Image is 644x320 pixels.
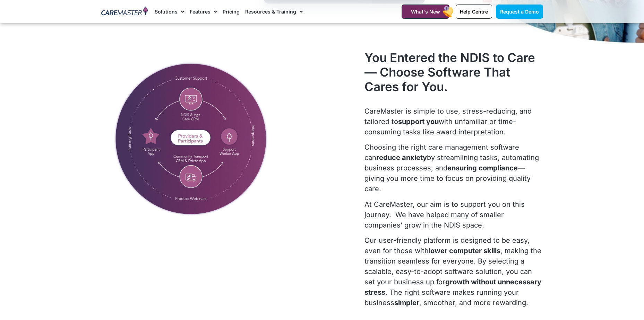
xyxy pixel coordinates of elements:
a: Help Centre [456,5,492,19]
img: CareMaster Logo [101,7,148,17]
p: Our user-friendly platform is designed to be easy, even for those with , making the transition se... [364,235,543,308]
h2: You Entered the NDIS to Care— Choose Software That Cares for You. [364,50,543,94]
a: What's New [402,5,449,19]
strong: simpler [394,299,419,307]
strong: growth without unnecessary stress [364,278,541,296]
img: caremaster-ndis-participant-centric [101,50,281,225]
span: What's New [411,9,440,15]
strong: ensuring compliance [447,164,518,172]
strong: lower computer skills [429,247,500,255]
strong: support you [398,117,439,126]
p: At CareMaster, our aim is to support you on this journey. We have helped many of smaller companie... [364,199,543,230]
p: Choosing the right care management software can by streamlining tasks, automating business proces... [364,142,543,194]
p: CareMaster is simple to use, stress-reducing, and tailored to with unfamiliar or time-consuming t... [364,106,543,137]
strong: reduce anxiety [376,153,427,162]
a: Request a Demo [496,5,543,19]
span: Help Centre [460,9,488,15]
span: Request a Demo [500,9,539,15]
